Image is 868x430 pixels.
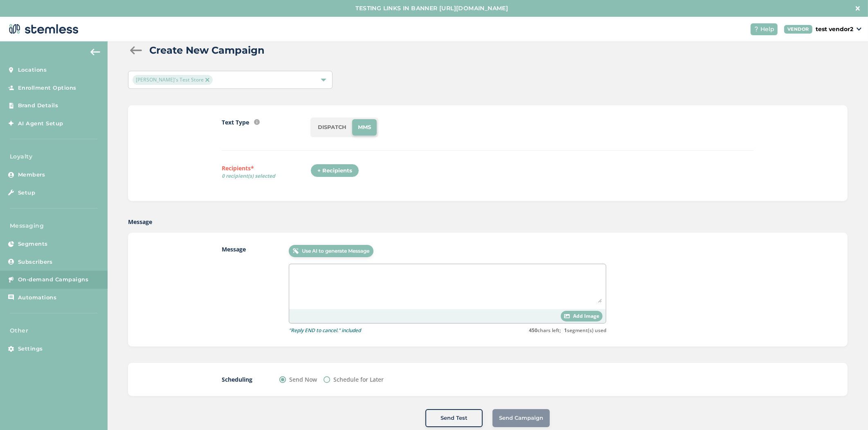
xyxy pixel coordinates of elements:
[564,327,606,334] label: segment(s) used
[573,312,599,320] span: Add Image
[289,327,361,334] p: "Reply END to cancel." included
[7,21,79,37] img: logo-dark-0685b13c.svg
[133,75,213,85] span: [PERSON_NAME]'s Test Store
[754,27,759,32] img: icon-help-white-03924b79.svg
[222,375,263,384] label: Scheduling
[205,78,209,82] img: icon-close-accent-8a337256.svg
[529,327,561,334] label: chars left;
[222,172,310,180] span: 0 recipient(s) selected
[222,164,310,183] label: Recipients*
[8,4,856,13] label: TESTING LINKS IN BANNER [URL][DOMAIN_NAME]
[784,25,812,34] div: VENDOR
[18,66,47,74] span: Locations
[352,119,377,136] li: MMS
[333,375,384,384] label: Schedule for Later
[302,247,369,255] span: Use AI to generate Message
[441,414,468,422] span: Send Test
[18,294,57,302] span: Automations
[18,258,53,266] span: Subscribers
[18,120,63,128] span: AI Agent Setup
[222,245,272,334] label: Message
[289,245,373,257] button: Use AI to generate Message
[222,118,249,127] label: Text Type
[564,327,567,334] strong: 1
[856,6,860,10] img: icon-close-white-1ed751a3.svg
[18,345,43,353] span: Settings
[816,25,853,34] p: test vendor2
[18,240,48,248] span: Segments
[857,27,861,31] img: icon_down-arrow-small-66adaf34.svg
[18,276,89,284] span: On-demand Campaigns
[18,102,58,110] span: Brand Details
[289,375,317,384] label: Send Now
[760,25,774,34] span: Help
[827,391,868,430] iframe: Chat Widget
[149,43,265,58] h2: Create New Campaign
[529,327,537,334] strong: 450
[128,217,152,226] label: Message
[564,314,570,319] img: icon-image-white-304da26c.svg
[18,171,45,179] span: Members
[310,164,359,178] div: + Recipients
[18,189,36,197] span: Setup
[425,409,483,427] button: Send Test
[312,119,352,136] li: DISPATCH
[254,119,260,125] img: icon-info-236977d2.svg
[18,84,76,92] span: Enrollment Options
[90,49,100,55] img: icon-arrow-back-accent-c549486e.svg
